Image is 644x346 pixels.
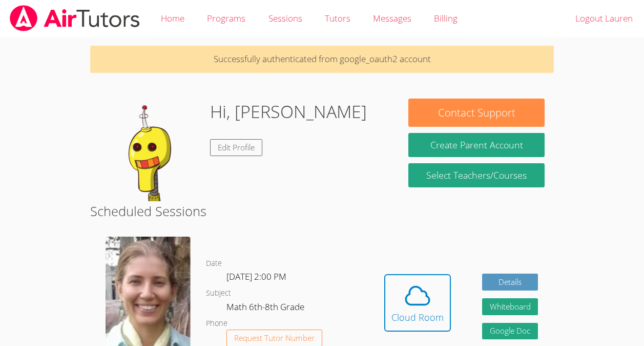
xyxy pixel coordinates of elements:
span: Request Tutor Number [234,334,315,342]
span: Messages [373,12,411,24]
img: default.png [99,99,202,201]
a: Select Teachers/Courses [408,163,544,187]
a: Edit Profile [210,139,262,156]
dt: Subject [206,287,231,300]
p: Successfully authenticated from google_oauth2 account [90,46,554,73]
a: Details [482,274,538,291]
h2: Scheduled Sessions [90,201,554,221]
button: Contact Support [408,99,544,127]
dt: Date [206,257,222,270]
button: Whiteboard [482,298,538,315]
img: airtutors_banner-c4298cdbf04f3fff15de1276eac7730deb9818008684d7c2e4769d2f7ddbe033.png [9,5,141,31]
h1: Hi, [PERSON_NAME] [210,99,367,125]
dd: Math 6th-8th Grade [226,300,306,317]
button: Create Parent Account [408,133,544,157]
span: [DATE] 2:00 PM [226,271,286,282]
div: Cloud Room [391,310,444,324]
a: Google Doc [482,323,538,340]
dt: Phone [206,317,227,330]
button: Cloud Room [384,274,451,332]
